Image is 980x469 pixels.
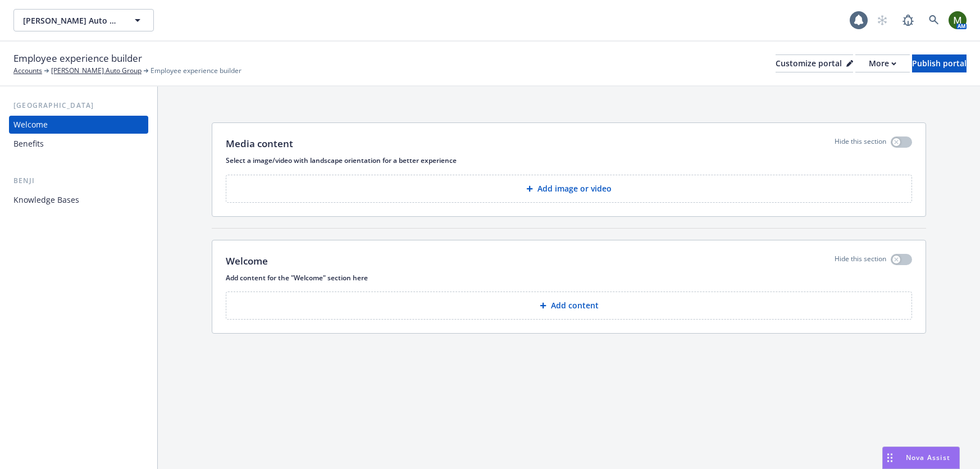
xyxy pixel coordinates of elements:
a: [PERSON_NAME] Auto Group [51,66,142,76]
div: Customize portal [776,55,853,72]
div: Benji [9,175,148,186]
div: More [869,55,896,72]
div: [GEOGRAPHIC_DATA] [9,100,148,111]
p: Add content for the "Welcome" section here [226,273,912,283]
div: Drag to move [883,447,897,468]
span: Employee experience builder [13,51,142,66]
a: Knowledge Bases [9,191,148,209]
span: Employee experience builder [151,66,241,76]
p: Add content [551,300,599,311]
p: Hide this section [835,136,886,151]
button: Nova Assist [882,447,960,469]
a: Search [923,9,945,31]
p: Welcome [226,254,268,268]
p: Media content [226,136,293,151]
a: Welcome [9,116,148,134]
a: Accounts [13,66,42,76]
button: Customize portal [776,54,853,72]
p: Hide this section [835,254,886,268]
img: photo [949,11,967,29]
div: Knowledge Bases [13,191,79,209]
button: Publish portal [912,54,967,72]
div: Benefits [13,135,44,153]
span: Nova Assist [906,453,950,462]
p: Add image or video [537,183,612,194]
a: Benefits [9,135,148,153]
button: Add content [226,292,912,320]
p: Select a image/video with landscape orientation for a better experience [226,156,912,165]
a: Start snowing [871,9,894,31]
button: Add image or video [226,175,912,203]
button: More [855,54,910,72]
button: [PERSON_NAME] Auto Group [13,9,154,31]
a: Report a Bug [897,9,919,31]
div: Welcome [13,116,48,134]
span: [PERSON_NAME] Auto Group [23,15,120,26]
div: Publish portal [912,55,967,72]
